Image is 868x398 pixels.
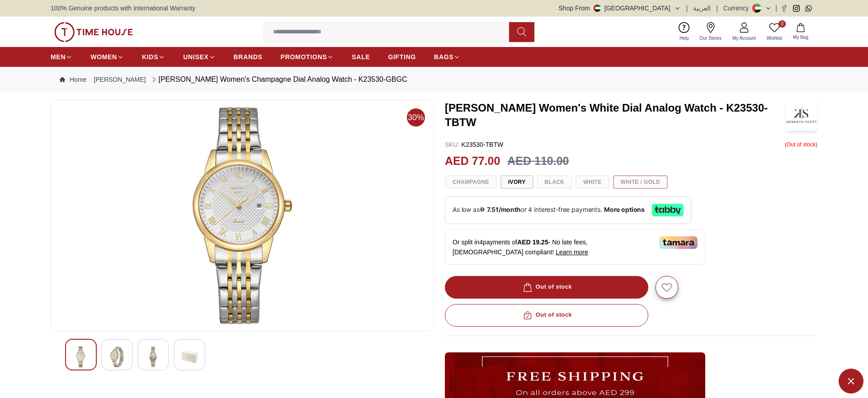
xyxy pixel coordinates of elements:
span: SALE [352,52,370,61]
a: PROMOTIONS [281,49,334,65]
span: Wishlist [763,35,786,42]
a: BAGS [434,49,460,65]
span: MEN [51,52,66,61]
img: Kenneth Scott Women's Champagne Dial Analog Watch - K23530-GBGC [73,346,89,367]
span: Help [676,35,693,42]
span: KIDS [142,52,158,61]
img: Kenneth Scott Women's Champagne Dial Analog Watch - K23530-GBGC [109,346,125,367]
a: Instagram [793,5,800,12]
img: Kenneth Scott Women's Champagne Dial Analog Watch - K23530-GBGC [58,107,426,324]
nav: Breadcrumb [51,67,817,92]
span: My Bag [789,34,812,41]
button: Shop From[GEOGRAPHIC_DATA] [559,4,681,13]
a: Facebook [781,5,788,12]
span: BRANDS [234,52,263,61]
a: GIFTING [388,49,416,65]
a: [PERSON_NAME] [94,75,146,84]
span: BAGS [434,52,453,61]
a: UNISEX [183,49,215,65]
span: Learn more [556,248,588,256]
span: 30% [407,108,425,126]
span: WOMEN [90,52,117,61]
span: AED 19.25 [517,239,548,246]
h3: [PERSON_NAME] Women's White Dial Analog Watch - K23530-TBTW [445,101,786,130]
button: My Bag [788,21,814,42]
div: Currency [723,4,753,13]
span: Minimize live chat window [839,369,863,393]
span: SKU : [445,141,460,148]
span: 0 [778,20,786,28]
span: | [686,4,688,13]
a: Help [674,20,694,43]
img: United Arab Emirates [594,5,601,12]
div: [PERSON_NAME] Women's Champagne Dial Analog Watch - K23530-GBGC [150,74,407,85]
img: Kenneth Scott Women's Champagne Dial Analog Watch - K23530-GBGC [145,346,161,367]
span: | [716,4,718,13]
span: PROMOTIONS [281,52,327,61]
h3: AED 110.00 [507,153,569,170]
span: 100% Genuine products with International Warranty [51,4,195,13]
h2: AED 77.00 [445,153,500,170]
div: Chat Widget [839,369,863,393]
a: BRANDS [234,49,263,65]
img: Tamara [659,236,698,249]
iframe: SalesIQ Chat Window [685,85,866,364]
span: Our Stores [696,35,725,42]
a: MEN [51,49,72,65]
span: UNISEX [183,52,208,61]
a: WOMEN [90,49,124,65]
span: GIFTING [388,52,416,61]
a: Whatsapp [805,5,812,12]
a: 0Wishlist [761,20,788,43]
a: Our Stores [694,20,727,43]
button: Ivory [500,175,533,189]
span: My Account [729,35,759,42]
a: KIDS [142,49,165,65]
p: K23530-TBTW [445,140,503,149]
button: العربية [693,4,711,13]
a: SALE [352,49,370,65]
img: ... [54,22,133,42]
span: | [775,4,777,13]
div: Or split in 4 payments of - No late fees, [DEMOGRAPHIC_DATA] compliant! [445,229,705,265]
img: Kenneth Scott Women's Champagne Dial Analog Watch - K23530-GBGC [181,346,198,367]
a: Home [60,75,86,84]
